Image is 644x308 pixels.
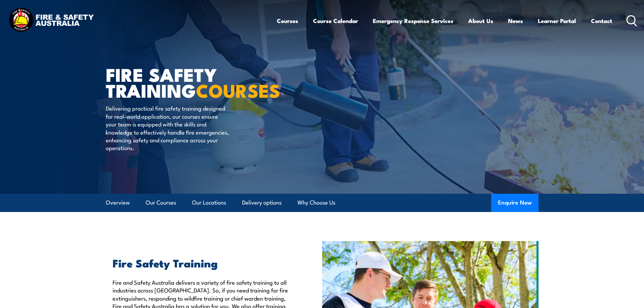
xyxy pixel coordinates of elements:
[508,12,523,30] a: News
[106,194,130,212] a: Overview
[297,194,335,212] a: Why Choose Us
[538,12,576,30] a: Learner Portal
[192,194,226,212] a: Our Locations
[106,104,229,151] p: Delivering practical fire safety training designed for real-world application, our courses ensure...
[491,194,539,212] button: Enquire Now
[591,12,612,30] a: Contact
[113,258,291,267] h2: Fire Safety Training
[242,194,282,212] a: Delivery options
[196,76,280,104] strong: COURSES
[106,66,273,98] h1: FIRE SAFETY TRAINING
[313,12,358,30] a: Course Calendar
[373,12,453,30] a: Emergency Response Services
[468,12,493,30] a: About Us
[277,12,298,30] a: Courses
[146,194,176,212] a: Our Courses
